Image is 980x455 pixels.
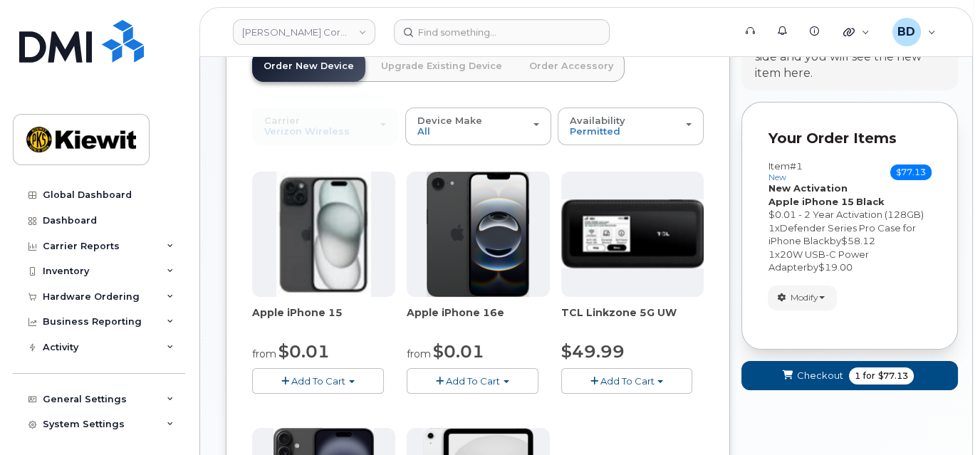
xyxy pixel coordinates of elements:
[768,222,774,234] span: 1
[433,341,484,362] span: $0.01
[561,305,704,334] div: TCL Linkzone 5G UW
[882,18,946,46] div: Barbara Dye
[407,368,538,393] button: Add To Cart
[768,249,868,273] span: 20W USB-C Power Adapter
[370,51,514,82] a: Upgrade Existing Device
[278,341,330,362] span: $0.01
[768,208,932,221] div: $0.01 - 2 Year Activation (128GB)
[291,375,345,387] span: Add To Cart
[427,172,529,297] img: iphone16e.png
[600,375,654,387] span: Add To Cart
[252,347,276,360] small: from
[417,115,482,126] span: Device Make
[407,305,550,334] div: Apple iPhone 16e
[768,161,802,182] h3: Item
[840,235,875,246] span: $58.12
[754,33,945,82] div: Choose product from the left side and you will see the new item here.
[768,286,837,310] button: Modify
[768,221,932,248] div: x by
[570,125,620,137] span: Permitted
[561,341,625,362] span: $49.99
[417,125,430,137] span: All
[860,370,878,382] span: for
[741,361,958,390] button: Checkout 1 for $77.13
[252,51,365,82] a: Order New Device
[558,108,704,145] button: Availability Permitted
[518,51,625,82] a: Order Accessory
[252,305,395,334] div: Apple iPhone 15
[446,375,500,387] span: Add To Cart
[897,23,915,41] span: BD
[252,368,384,393] button: Add To Cart
[561,199,704,268] img: linkzone5g.png
[768,172,786,182] small: new
[768,182,847,194] strong: New Activation
[789,160,802,172] span: #1
[918,393,969,444] iframe: Messenger Launcher
[768,196,853,207] strong: Apple iPhone 15
[276,172,371,297] img: iphone15.jpg
[855,196,884,207] strong: Black
[561,368,693,393] button: Add To Cart
[768,222,915,247] span: Defender Series Pro Case for iPhone Black
[797,369,843,382] span: Checkout
[790,291,818,304] span: Modify
[570,115,625,126] span: Availability
[890,164,932,180] span: $77.13
[855,370,860,382] span: 1
[768,128,932,149] p: Your Order Items
[405,108,551,145] button: Device Make All
[233,19,375,45] a: Kiewit Corporation
[768,249,774,260] span: 1
[394,19,610,45] input: Find something...
[833,18,880,46] div: Quicklinks
[818,261,852,273] span: $19.00
[878,370,908,382] span: $77.13
[768,248,932,274] div: x by
[407,347,431,360] small: from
